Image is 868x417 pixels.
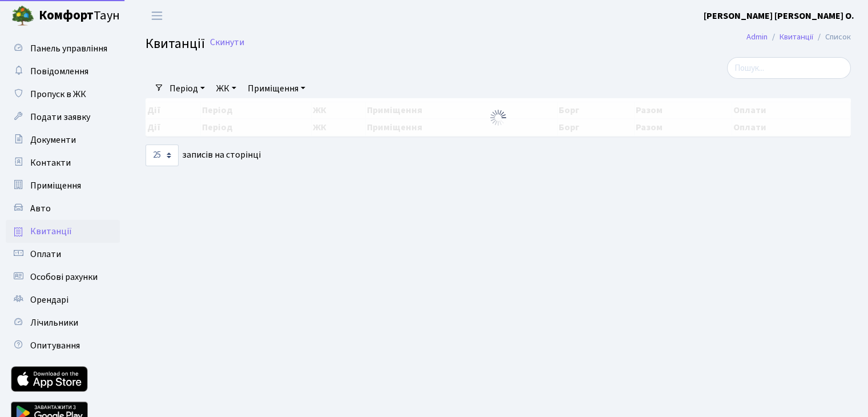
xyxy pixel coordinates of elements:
span: Орендарі [30,294,68,306]
a: Період [165,79,209,98]
span: Таун [39,6,120,26]
span: Документи [30,134,76,146]
span: Подати заявку [30,111,90,123]
a: Особові рахунки [6,266,120,288]
nav: breadcrumb [729,25,868,49]
b: Комфорт [39,6,94,25]
a: Пропуск в ЖК [6,83,120,106]
a: Скинути [210,37,244,48]
a: Admin [746,31,768,43]
input: Пошук... [727,57,851,79]
label: записів на сторінці [146,145,261,166]
a: Опитування [6,334,120,357]
a: Лічильники [6,311,120,334]
a: Оплати [6,243,120,266]
span: Особові рахунки [30,271,98,283]
span: Пропуск в ЖК [30,88,86,101]
b: [PERSON_NAME] [PERSON_NAME] О. [704,10,854,22]
li: Список [813,31,851,43]
a: Приміщення [6,174,120,197]
span: Повідомлення [30,65,88,78]
a: Документи [6,129,120,151]
span: Опитування [30,339,80,352]
span: Оплати [30,248,61,260]
span: Контакти [30,157,71,169]
span: Лічильники [30,316,78,329]
a: Квитанції [6,220,120,243]
span: Квитанції [146,34,205,54]
button: Переключити навігацію [143,6,171,25]
a: Контакти [6,151,120,174]
a: [PERSON_NAME] [PERSON_NAME] О. [704,9,854,23]
a: Повідомлення [6,60,120,83]
img: Обробка... [489,109,507,127]
span: Авто [30,202,51,215]
span: Приміщення [30,179,81,192]
a: Авто [6,197,120,220]
img: logo.png [11,5,34,27]
a: Орендарі [6,288,120,311]
a: Подати заявку [6,106,120,129]
select: записів на сторінці [146,145,179,166]
a: ЖК [212,79,241,98]
a: Панель управління [6,37,120,60]
span: Панель управління [30,42,107,55]
span: Квитанції [30,225,72,238]
a: Приміщення [243,79,310,98]
a: Квитанції [780,31,813,43]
